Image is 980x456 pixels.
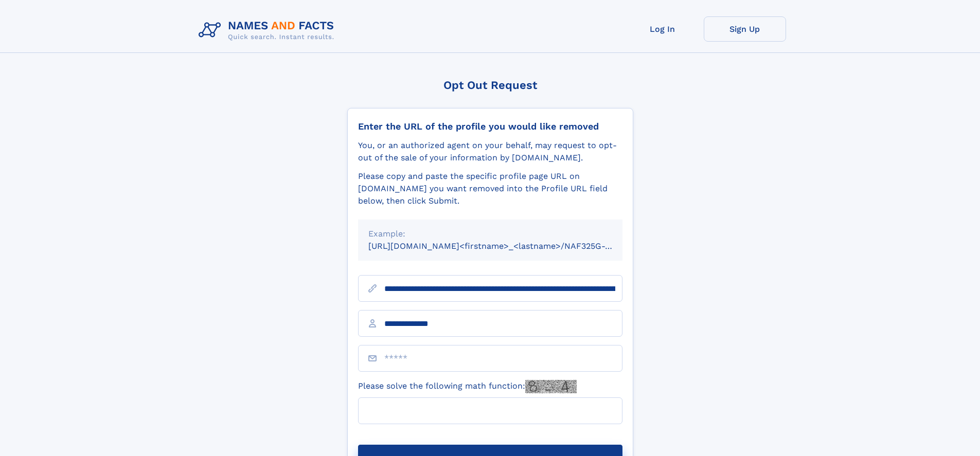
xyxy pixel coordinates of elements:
div: Example: [368,228,612,240]
a: Sign Up [704,16,786,42]
a: Log In [621,16,704,42]
div: Enter the URL of the profile you would like removed [358,121,622,132]
small: [URL][DOMAIN_NAME]<firstname>_<lastname>/NAF325G-xxxxxxxx [368,241,642,251]
img: Logo Names and Facts [194,16,343,44]
div: Opt Out Request [347,79,633,92]
div: Please copy and paste the specific profile page URL on [DOMAIN_NAME] you want removed into the Pr... [358,170,622,207]
div: You, or an authorized agent on your behalf, may request to opt-out of the sale of your informatio... [358,139,622,164]
label: Please solve the following math function: [358,380,577,393]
